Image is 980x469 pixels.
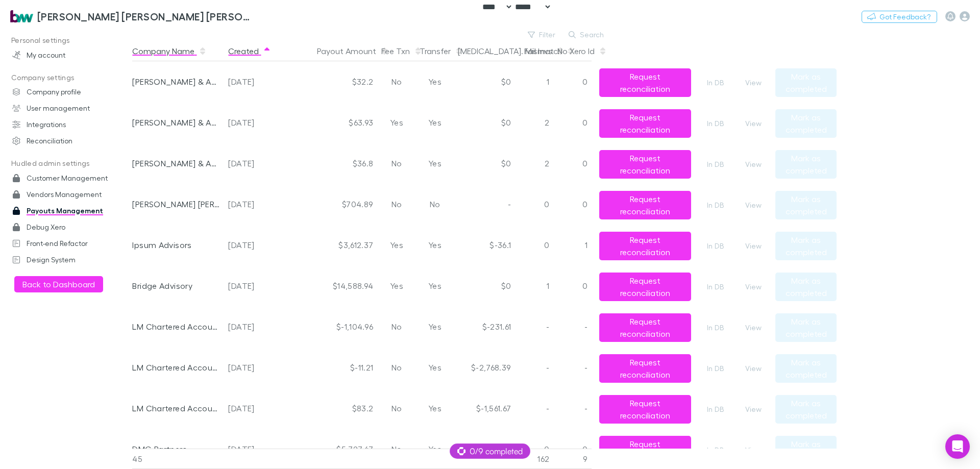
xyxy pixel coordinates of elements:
button: No Xero Id [557,41,607,61]
div: $14,588.94 [285,265,377,306]
div: [DATE] [228,347,281,388]
button: View [737,240,770,252]
div: 1 [515,265,553,306]
button: View [737,281,770,293]
button: Request reconciliation [599,232,691,260]
button: View [737,403,770,415]
div: - [454,184,515,225]
div: No [377,306,415,347]
a: My account [2,47,138,63]
div: [DATE] [228,388,281,429]
a: In DB [699,281,731,293]
button: Mark as completed [775,68,837,97]
div: No [377,347,415,388]
div: Yes [377,225,415,265]
a: Debug Xero [2,219,138,235]
a: Front-end Refactor [2,235,138,252]
div: Yes [415,61,454,102]
button: Fail Invs [524,41,565,61]
button: Request reconciliation [599,313,691,342]
div: $-2,768.39 [454,347,515,388]
p: Personal settings [2,34,138,47]
div: [DATE] [228,143,281,184]
div: - [515,347,553,388]
div: $0 [454,102,515,143]
div: No [377,143,415,184]
div: 1 [515,61,553,102]
div: Yes [415,306,454,347]
div: 45 [132,449,224,469]
div: $3,612.37 [285,225,377,265]
a: In DB [699,403,731,415]
div: $0 [454,61,515,102]
a: Reconciliation [2,133,138,149]
div: LM Chartered Accountants & Business Advisors [132,388,220,429]
button: View [737,444,770,456]
div: [PERSON_NAME] & Associates Chartered Accountants [132,143,220,184]
button: Search [563,29,610,41]
div: 2 [515,102,553,143]
a: Design System [2,252,138,268]
div: Open Intercom Messenger [945,434,970,459]
button: Mark as completed [775,150,837,179]
div: 0 [515,225,553,265]
div: 0 [553,143,592,184]
button: Filter [523,29,561,41]
div: 1 [553,225,592,265]
a: Integrations [2,116,138,133]
button: Request reconciliation [599,191,691,219]
div: Yes [415,347,454,388]
div: $36.8 [285,143,377,184]
button: View [737,362,770,375]
p: Company settings [2,71,138,84]
button: Payout Amount [317,41,388,61]
div: - [553,306,592,347]
button: Created [228,41,271,61]
div: - [515,306,553,347]
div: $0 [454,143,515,184]
div: Bridge Advisory [132,265,220,306]
a: In DB [699,362,731,375]
div: [DATE] [228,102,281,143]
button: Got Feedback? [862,11,937,23]
button: Request reconciliation [599,273,691,301]
div: 0 [515,184,553,225]
button: Mark as completed [775,273,837,301]
button: View [737,158,770,170]
button: Mark as completed [775,436,837,464]
div: [DATE] [228,61,281,102]
a: Company profile [2,84,138,100]
div: 162 [515,449,553,469]
div: $-11.21 [285,347,377,388]
div: [DATE] [228,265,281,306]
button: Request reconciliation [599,150,691,179]
a: Customer Management [2,170,138,186]
button: Transfer [420,41,463,61]
a: [PERSON_NAME] [PERSON_NAME] [PERSON_NAME] Partners [4,4,259,29]
button: Mark as completed [775,313,837,342]
button: Fee Txn [381,41,422,61]
div: $-1,104.96 [285,306,377,347]
div: 2 [515,143,553,184]
div: [PERSON_NAME] [PERSON_NAME] [PERSON_NAME] Partners [132,184,220,225]
button: View [737,322,770,334]
a: In DB [699,444,731,456]
button: View [737,77,770,89]
div: Yes [415,388,454,429]
div: [PERSON_NAME] & Associates Chartered Accountants [132,102,220,143]
div: 0 [553,102,592,143]
button: Mark as completed [775,395,837,424]
div: [DATE] [228,306,281,347]
a: In DB [699,77,731,89]
a: In DB [699,199,731,211]
button: View [737,199,770,211]
div: LM Chartered Accountants & Business Advisors [132,347,220,388]
h3: [PERSON_NAME] [PERSON_NAME] [PERSON_NAME] Partners [37,10,253,22]
div: No [377,388,415,429]
button: Mark as completed [775,191,837,219]
a: In DB [699,322,731,334]
div: Ipsum Advisors [132,225,220,265]
div: Yes [415,143,454,184]
div: 0 [553,184,592,225]
button: Request reconciliation [599,109,691,138]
